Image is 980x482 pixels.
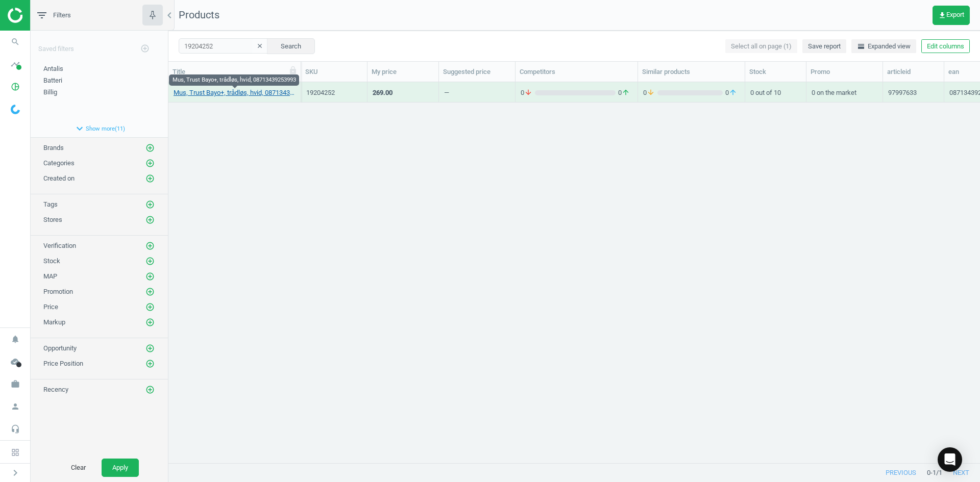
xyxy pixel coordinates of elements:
[9,467,21,479] i: chevron_right
[145,143,155,153] button: add_circle_outline
[145,241,155,250] i: add_circle_outline
[168,82,980,455] div: grid
[145,317,155,327] button: add_circle_outline
[857,42,865,50] i: horizontal_split
[145,215,155,225] button: add_circle_outline
[43,288,73,295] span: Promotion
[145,159,155,168] i: add_circle_outline
[145,302,155,312] i: add_circle_outline
[145,173,155,184] button: add_circle_outline
[305,67,363,77] div: SKU
[252,39,267,54] button: clear
[256,42,263,49] i: clear
[43,344,77,352] span: Opportunity
[53,11,71,20] span: Filters
[6,374,25,394] i: work
[6,55,25,74] i: timeline
[811,67,878,77] div: Promo
[725,39,797,54] button: Select all on page (1)
[60,459,96,477] button: Clear
[73,122,86,135] i: expand_more
[647,88,655,97] i: arrow_downward
[933,6,970,25] button: get_appExport
[179,9,219,21] span: Products
[102,459,139,477] button: Apply
[524,88,532,97] i: arrow_downward
[43,257,60,265] span: Stock
[6,329,25,349] i: notifications
[802,39,846,54] button: Save report
[145,287,155,297] button: add_circle_outline
[642,67,741,77] div: Similar products
[43,65,63,72] span: Antalis
[936,468,942,477] span: / 1
[622,88,630,97] i: arrow_upward
[43,200,58,208] span: Tags
[145,359,155,369] button: add_circle_outline
[443,67,511,77] div: Suggested price
[938,11,946,19] i: get_app
[163,9,176,21] i: chevron_left
[851,39,916,54] button: horizontal_splitExpanded view
[173,67,297,77] div: Title
[174,88,296,97] a: Mus, Trust Bayo+, trådløs, hvid, 08713439253993
[749,67,802,77] div: Stock
[145,318,155,327] i: add_circle_outline
[43,272,57,280] span: MAP
[43,360,83,367] span: Price Position
[145,200,155,209] i: add_circle_outline
[373,88,393,97] div: 269.00
[145,385,155,395] button: add_circle_outline
[145,241,155,251] button: add_circle_outline
[306,88,362,97] div: 19204252
[145,257,155,266] i: add_circle_outline
[750,83,801,101] div: 0 out of 10
[145,302,155,312] button: add_circle_outline
[857,42,911,51] span: Expanded view
[43,318,65,326] span: Markup
[888,88,917,101] div: 97997633
[6,352,25,371] i: cloud_done
[6,77,25,96] i: pie_chart_outlined
[938,11,964,19] span: Export
[43,159,75,167] span: Categories
[887,67,940,77] div: articleid
[145,143,155,153] i: add_circle_outline
[6,32,25,52] i: search
[145,199,155,210] button: add_circle_outline
[11,105,20,114] img: wGWNvw8QSZomAAAAABJRU5ErkJggg==
[145,256,155,266] button: add_circle_outline
[145,174,155,183] i: add_circle_outline
[729,88,737,97] i: arrow_upward
[938,447,962,472] div: Open Intercom Messenger
[145,385,155,394] i: add_circle_outline
[140,44,150,53] i: add_circle_outline
[921,39,970,54] button: Edit columns
[43,88,57,96] span: Billig
[145,215,155,224] i: add_circle_outline
[145,359,155,368] i: add_circle_outline
[169,74,299,86] div: Mus, Trust Bayo+, trådløs, hvid, 08713439253993
[43,174,75,182] span: Created on
[36,9,48,21] i: filter_list
[43,303,58,311] span: Price
[145,343,155,353] button: add_circle_outline
[145,344,155,353] i: add_circle_outline
[616,88,632,97] span: 0
[521,88,535,97] span: 0
[179,38,268,54] input: SKU/Title search
[145,287,155,296] i: add_circle_outline
[643,88,657,97] span: 0
[6,419,25,439] i: headset_mic
[145,158,155,168] button: add_circle_outline
[812,83,877,101] div: 0 on the market
[135,38,155,59] button: add_circle_outline
[145,271,155,282] button: add_circle_outline
[731,42,792,51] span: Select all on page (1)
[31,120,168,137] button: expand_moreShow more(11)
[520,67,633,77] div: Competitors
[723,88,740,97] span: 0
[43,242,76,249] span: Verification
[875,464,927,482] button: previous
[808,42,841,51] span: Save report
